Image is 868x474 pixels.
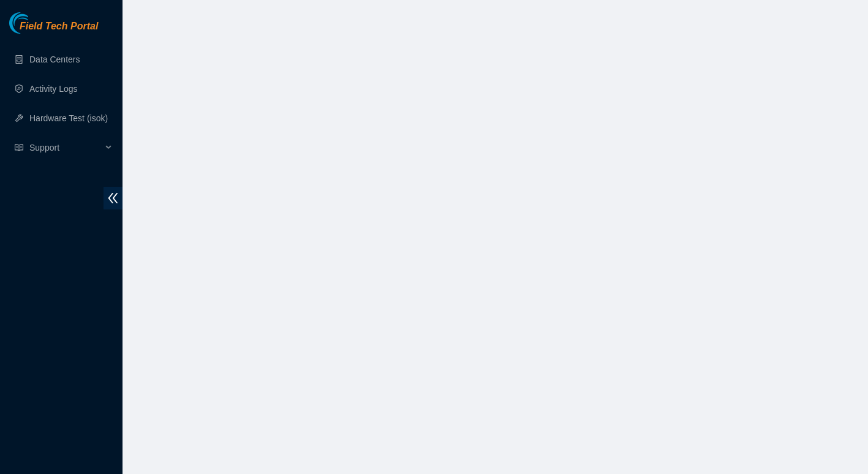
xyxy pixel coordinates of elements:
span: double-left [104,187,123,209]
a: Hardware Test (isok) [29,113,108,123]
span: read [15,143,23,152]
a: Data Centers [29,55,80,64]
span: Field Tech Portal [20,21,98,32]
a: Akamai TechnologiesField Tech Portal [9,22,98,38]
img: Akamai Technologies [9,12,62,34]
a: Activity Logs [29,84,78,94]
span: Support [29,135,102,160]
